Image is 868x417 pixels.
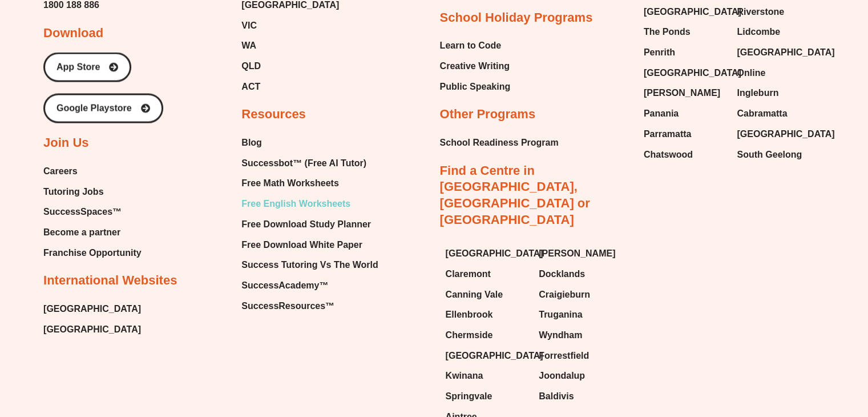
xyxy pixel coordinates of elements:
[737,65,819,82] a: Online
[43,224,142,241] a: Become a partner
[737,23,780,41] span: Lidcombe
[241,134,378,151] a: Blog
[43,163,142,180] a: Careers
[737,3,784,21] span: Riverstone
[43,25,103,42] h2: Download
[43,300,141,318] a: [GEOGRAPHIC_DATA]
[644,3,741,21] span: [GEOGRAPHIC_DATA]
[644,23,726,41] a: The Ponds
[644,146,726,163] a: Chatswood
[440,106,536,123] h2: Other Programs
[737,105,819,122] a: Cabramatta
[43,53,131,82] a: App Store
[241,17,257,34] span: VIC
[446,388,492,405] span: Springvale
[539,266,621,283] a: Docklands
[737,65,765,82] span: Online
[241,175,378,192] a: Free Math Worksheets
[241,195,378,212] a: Free English Worksheets
[43,272,177,289] h2: International Websites
[241,78,260,95] span: ACT
[644,44,726,61] a: Penrith
[43,203,142,220] a: SuccessSpaces™
[43,224,120,241] span: Become a partner
[56,104,132,113] span: Google Playstore
[737,3,819,21] a: Riverstone
[737,126,834,143] span: [GEOGRAPHIC_DATA]
[737,44,819,61] a: [GEOGRAPHIC_DATA]
[241,236,362,254] span: Free Download White Paper
[241,155,366,172] span: Successbot™ (Free AI Tutor)
[241,216,371,233] span: Free Download Study Planner
[446,306,493,323] span: Ellenbrook
[644,105,726,122] a: Panania
[241,277,328,294] span: SuccessAcademy™
[43,183,142,201] a: Tutoring Jobs
[539,347,589,364] span: Forrestfield
[446,286,503,303] span: Canning Vale
[539,367,585,384] span: Joondalup
[644,65,741,82] span: [GEOGRAPHIC_DATA]
[446,286,528,303] a: Canning Vale
[446,266,528,283] a: Claremont
[43,163,78,180] span: Careers
[440,58,511,75] a: Creative Writing
[241,106,306,123] h2: Resources
[539,306,582,323] span: Truganina
[241,37,256,54] span: WA
[241,37,339,54] a: WA
[539,266,585,283] span: Docklands
[241,195,350,212] span: Free English Worksheets
[43,94,163,123] a: Google Playstore
[644,3,726,21] a: [GEOGRAPHIC_DATA]
[446,367,483,384] span: Kwinana
[241,155,378,172] a: Successbot™ (Free AI Tutor)
[644,126,692,143] span: Parramatta
[241,58,261,75] span: QLD
[446,327,528,344] a: Chermside
[644,44,675,61] span: Penrith
[539,286,621,303] a: Craigieburn
[446,306,528,323] a: Ellenbrook
[43,183,103,201] span: Tutoring Jobs
[440,163,590,227] a: Find a Centre in [GEOGRAPHIC_DATA], [GEOGRAPHIC_DATA] or [GEOGRAPHIC_DATA]
[241,175,338,192] span: Free Math Worksheets
[737,146,819,163] a: South Geelong
[241,216,378,233] a: Free Download Study Planner
[644,126,726,143] a: Parramatta
[539,388,574,405] span: Baldivis
[737,23,819,41] a: Lidcombe
[241,298,334,315] span: SuccessResources™
[539,286,590,303] span: Craigieburn
[446,388,528,405] a: Springvale
[737,146,802,163] span: South Geelong
[440,78,511,95] a: Public Speaking
[56,63,100,72] span: App Store
[241,256,378,274] a: Success Tutoring Vs The World
[241,298,378,315] a: SuccessResources™
[644,65,726,82] a: [GEOGRAPHIC_DATA]
[644,23,691,41] span: The Ponds
[539,347,621,364] a: Forrestfield
[644,85,726,102] a: [PERSON_NAME]
[539,367,621,384] a: Joondalup
[241,134,262,151] span: Blog
[241,78,339,95] a: ACT
[678,288,868,417] iframe: Chat Widget
[539,245,621,262] a: [PERSON_NAME]
[539,245,615,262] span: [PERSON_NAME]
[644,85,720,102] span: [PERSON_NAME]
[446,367,528,384] a: Kwinana
[737,44,834,61] span: [GEOGRAPHIC_DATA]
[446,347,543,364] span: [GEOGRAPHIC_DATA]
[644,146,693,163] span: Chatswood
[440,58,510,75] span: Creative Writing
[737,126,819,143] a: [GEOGRAPHIC_DATA]
[43,321,141,338] a: [GEOGRAPHIC_DATA]
[539,327,582,344] span: Wyndham
[644,105,679,122] span: Panania
[43,203,122,220] span: SuccessSpaces™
